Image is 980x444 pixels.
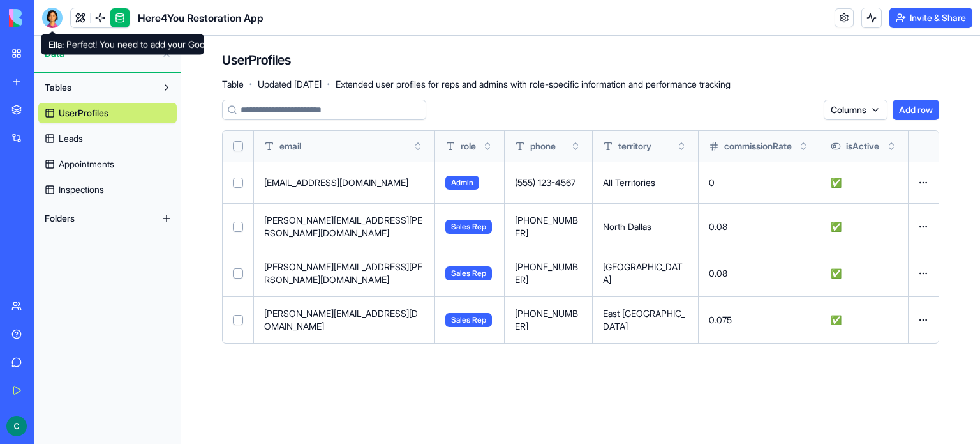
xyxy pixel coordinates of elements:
span: Appointments [59,158,114,171]
button: Select row [233,222,243,232]
span: · [249,74,253,95]
button: Toggle sort [797,140,810,153]
span: UserProfiles [59,107,108,119]
span: · [327,74,330,95]
button: Select all [233,141,243,151]
a: Appointments [38,154,177,174]
button: Folders [38,208,156,229]
span: Here4You Restoration App [138,10,264,26]
span: Extended user profiles for reps and admins with role-specific information and performance tracking [336,78,731,91]
span: email [279,140,301,153]
span: Leads [59,132,83,145]
p: [PHONE_NUMBER] [515,261,582,286]
button: Toggle sort [481,140,494,153]
p: [PERSON_NAME][EMAIL_ADDRESS][DOMAIN_NAME] [264,307,424,333]
p: [PHONE_NUMBER] [515,214,582,240]
p: North Dallas [603,220,688,233]
button: Select row [233,268,243,279]
span: Updated [DATE] [258,78,322,91]
span: ✅ [831,314,842,325]
a: UserProfiles [38,103,177,123]
button: Columns [824,100,887,120]
button: Invite & Share [889,8,972,28]
p: [GEOGRAPHIC_DATA] [603,261,688,286]
p: [EMAIL_ADDRESS][DOMAIN_NAME] [264,176,424,189]
span: isActive [846,140,879,153]
img: logo [9,9,88,27]
span: phone [530,140,556,153]
button: Select row [233,315,243,325]
button: Open menu [913,217,933,237]
a: Leads [38,128,177,149]
button: Open menu [913,263,933,284]
span: Folders [45,212,75,225]
button: Add row [893,100,939,120]
button: Open menu [913,172,933,193]
span: 0 [709,177,715,188]
span: territory [618,140,651,153]
p: (555) 123-4567 [515,176,582,189]
span: commissionRate [724,140,792,153]
button: Open menu [913,310,933,330]
p: [PERSON_NAME][EMAIL_ADDRESS][PERSON_NAME][DOMAIN_NAME] [264,214,424,240]
button: Toggle sort [412,140,424,153]
span: Sales Rep [445,313,492,327]
span: Admin [445,176,479,190]
p: [PHONE_NUMBER] [515,307,582,333]
span: 0.08 [709,268,727,279]
span: Tables [45,81,71,94]
p: All Territories [603,176,688,189]
p: East [GEOGRAPHIC_DATA] [603,307,688,333]
span: Inspections [59,183,104,196]
span: Sales Rep [445,220,492,234]
span: ✅ [831,221,842,232]
span: Sales Rep [445,266,492,280]
p: [PERSON_NAME][EMAIL_ADDRESS][PERSON_NAME][DOMAIN_NAME] [264,261,424,286]
span: 0.08 [709,221,727,232]
button: Toggle sort [885,140,898,153]
span: Table [222,78,244,91]
span: role [461,140,476,153]
button: Tables [38,77,156,98]
button: Toggle sort [569,140,582,153]
span: ✅ [831,268,842,279]
a: Inspections [38,180,177,200]
button: Select row [233,178,243,188]
h4: UserProfiles [222,51,291,69]
button: Toggle sort [675,140,688,153]
span: 0.075 [709,314,732,325]
span: ✅ [831,177,842,188]
img: ACg8ocItyKQ4JGeqgO-2e73pA2ReSiPRTkhbRadNBFJC4iIJRQFcKg=s96-c [6,416,27,436]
